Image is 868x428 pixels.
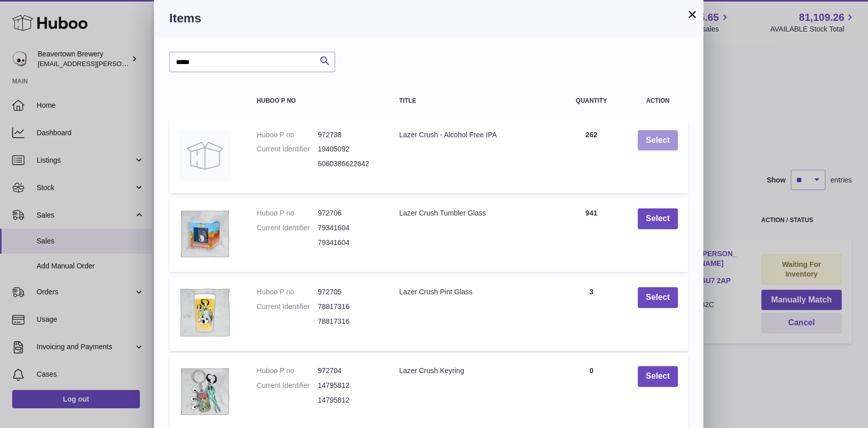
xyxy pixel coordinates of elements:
dd: 79341604 [318,238,379,248]
button: Select [638,130,678,151]
img: Lazer Crush - Alcohol Free IPA [179,130,230,181]
button: Select [638,366,678,387]
th: Quantity [555,87,627,114]
div: Lazer Crush Keyring [399,366,545,376]
dd: 79341604 [318,223,379,233]
div: Lazer Crush Tumbler Glass [399,208,545,218]
dt: Current Identifier [257,302,318,312]
dt: Current Identifier [257,144,318,154]
dt: Huboo P no [257,287,318,297]
th: Huboo P no [247,87,389,114]
dd: 14795812 [318,395,379,405]
div: Lazer Crush Pint Glass [399,287,545,297]
td: 3 [555,277,627,351]
dd: 972738 [318,130,379,140]
dt: Current Identifier [257,381,318,390]
dt: Huboo P no [257,130,318,140]
td: 941 [555,198,627,272]
dd: 78817316 [318,302,379,312]
dd: 14795812 [318,381,379,390]
dd: 78817316 [318,317,379,326]
th: Title [389,87,555,114]
img: Lazer Crush Pint Glass [179,287,230,338]
dd: 972704 [318,366,379,376]
dd: 5060386622642 [318,159,379,169]
button: Select [638,287,678,308]
img: Lazer Crush Tumbler Glass [179,208,230,259]
dd: 972705 [318,287,379,297]
dd: 19405092 [318,144,379,154]
th: Action [627,87,688,114]
dt: Current Identifier [257,223,318,233]
button: × [686,8,698,20]
dd: 972706 [318,208,379,218]
dt: Huboo P no [257,366,318,376]
td: 262 [555,120,627,194]
h3: Items [169,10,688,26]
div: Lazer Crush - Alcohol Free IPA [399,130,545,140]
dt: Huboo P no [257,208,318,218]
button: Select [638,208,678,229]
img: Lazer Crush Keyring [179,366,230,417]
